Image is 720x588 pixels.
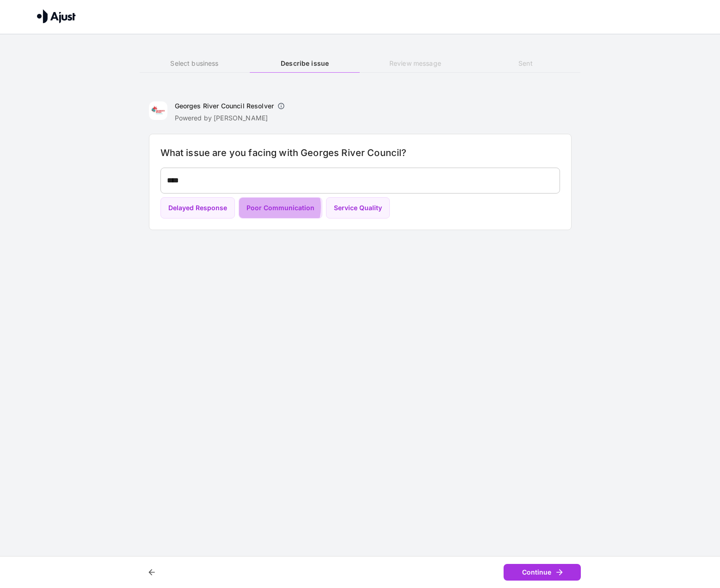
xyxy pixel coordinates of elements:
h6: Select business [140,58,250,69]
h6: Review message [360,58,470,69]
p: Powered by [PERSON_NAME] [175,113,289,123]
button: Continue [504,564,581,581]
h6: Sent [470,58,580,69]
img: Ajust [37,9,76,23]
h6: Georges River Council Resolver [175,101,274,111]
img: Georges River Council [149,101,167,120]
button: Service Quality [326,197,390,219]
h6: What issue are you facing with Georges River Council? [160,145,560,160]
button: Delayed Response [160,197,235,219]
h6: Describe issue [250,58,360,69]
button: Poor Communication [239,197,322,219]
